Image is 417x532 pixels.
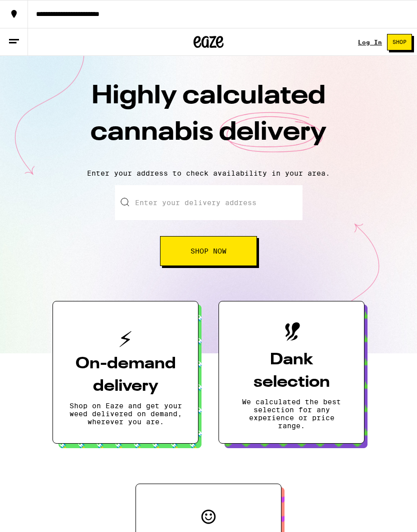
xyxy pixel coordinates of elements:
p: We calculated the best selection for any experience or price range. [235,398,348,430]
button: On-demand deliveryShop on Eaze and get your weed delivered on demand, wherever you are. [52,301,198,444]
p: Enter your address to check availability in your area. [10,169,407,177]
input: Enter your delivery address [115,185,302,220]
button: Shop [387,34,412,50]
h3: Dank selection [235,349,348,394]
span: Shop [392,39,406,45]
button: Dank selectionWe calculated the best selection for any experience or price range. [218,301,364,444]
h3: On-demand delivery [69,353,182,398]
span: Shop Now [190,248,226,255]
a: Log In [358,39,382,45]
h1: Highly calculated cannabis delivery [33,78,383,161]
a: Shop [382,34,417,50]
button: Shop Now [160,236,257,266]
p: Shop on Eaze and get your weed delivered on demand, wherever you are. [69,402,182,426]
